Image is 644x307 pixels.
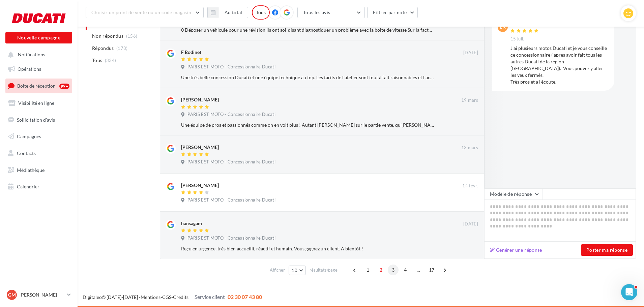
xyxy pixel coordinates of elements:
[621,284,637,300] iframe: Intercom live chat
[362,265,373,275] span: 1
[462,183,478,189] span: 14 févr.
[18,100,54,106] span: Visibilité en ligne
[500,24,506,30] span: EK
[4,62,74,76] a: Opérations
[581,244,633,256] button: Poster ma réponse
[141,294,160,300] a: Mentions
[181,220,202,227] div: hansagam
[17,117,55,122] span: Sollicitation d'avis
[18,66,41,72] span: Opérations
[83,294,102,300] a: Digitaleo
[461,97,478,103] span: 19 mars
[303,9,330,15] span: Tous les avis
[173,294,188,300] a: Crédits
[181,27,434,33] div: 0 Déposer un véhicule pour une révision Ils ont soi-disant diagnostiquer un problème avec la boît...
[8,291,16,298] span: GM
[181,144,219,151] div: [PERSON_NAME]
[92,33,123,39] span: Non répondus
[4,129,74,144] a: Campagnes
[510,45,609,85] div: J'ai plusieurs motos Ducati et je vous conseille ce concessionnaire ( apres avoir fait tous les a...
[270,267,285,273] span: Afficher
[228,294,262,300] span: 02 30 07 43 80
[4,146,74,160] a: Contacts
[310,267,338,273] span: résultats/page
[5,32,72,43] button: Nouvelle campagne
[187,197,275,203] span: PARIS EST MOTO - Concessionnaire Ducati
[126,33,138,39] span: (156)
[219,7,248,18] button: Au total
[4,96,74,110] a: Visibilité en ligne
[461,145,478,151] span: 13 mars
[297,7,365,18] button: Tous les avis
[187,235,275,241] span: PARIS EST MOTO - Concessionnaire Ducati
[181,49,201,56] div: F Bodinet
[487,246,545,254] button: Générer une réponse
[92,57,102,64] span: Tous
[17,167,45,173] span: Médiathèque
[4,180,74,194] a: Calendrier
[86,7,204,18] button: Choisir un point de vente ou un code magasin
[181,74,434,81] div: Une très belle concession Ducati et une équipe technique au top. Les tarifs de l'atelier sont tou...
[105,58,116,63] span: (334)
[20,291,64,298] p: [PERSON_NAME]
[463,221,478,227] span: [DATE]
[181,182,219,189] div: [PERSON_NAME]
[17,83,56,89] span: Boîte de réception
[510,22,548,27] div: [PERSON_NAME]
[187,64,275,70] span: PARIS EST MOTO - Concessionnaire Ducati
[181,245,434,252] div: Reçu en urgence, très bien accueilli, réactif et humain. Vous gagnez un client. A bientôt !
[17,150,36,156] span: Contacts
[289,266,306,275] button: 10
[92,45,114,52] span: Répondus
[195,294,225,300] span: Service client
[91,9,191,15] span: Choisir un point de vente ou un code magasin
[207,7,248,18] button: Au total
[187,159,275,165] span: PARIS EST MOTO - Concessionnaire Ducati
[187,112,275,118] span: PARIS EST MOTO - Concessionnaire Ducati
[367,7,418,18] button: Filtrer par note
[388,265,399,275] span: 3
[376,265,386,275] span: 2
[116,45,128,51] span: (178)
[4,79,74,93] a: Boîte de réception99+
[5,288,72,301] a: GM [PERSON_NAME]
[59,84,69,89] div: 99+
[83,294,262,300] span: © [DATE]-[DATE] - - -
[413,265,424,275] span: ...
[17,184,39,189] span: Calendrier
[4,163,74,177] a: Médiathèque
[484,188,543,200] button: Modèle de réponse
[181,96,219,103] div: [PERSON_NAME]
[292,268,297,273] span: 10
[18,52,45,58] span: Notifications
[510,36,524,42] span: 15 juil.
[252,5,270,20] div: Tous
[4,113,74,127] a: Sollicitation d'avis
[17,133,41,139] span: Campagnes
[162,294,171,300] a: CGS
[181,122,434,128] div: Une équipe de pros et passionnés comme on en voit plus ! Autant [PERSON_NAME] sur le partie vente...
[463,50,478,56] span: [DATE]
[426,265,437,275] span: 17
[400,265,411,275] span: 4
